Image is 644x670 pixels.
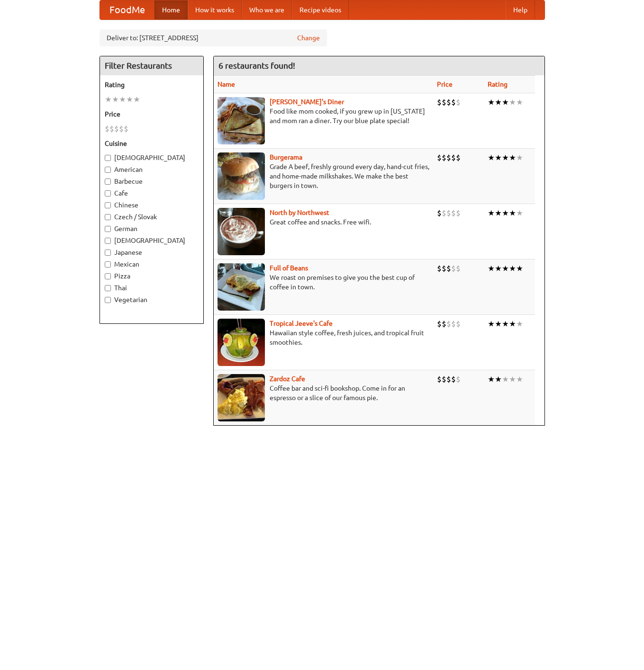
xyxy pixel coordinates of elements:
[495,208,502,218] li: ★
[502,152,509,163] li: ★
[516,374,523,384] li: ★
[509,263,516,274] li: ★
[133,94,140,105] li: ★
[442,319,446,329] li: $
[100,29,327,46] div: Deliver to: [STREET_ADDRESS]
[105,261,111,268] input: Mexican
[105,200,199,210] label: Chinese
[105,109,199,119] h5: Price
[105,202,111,208] input: Chinese
[442,152,446,163] li: $
[270,153,302,161] a: Burgerama
[105,155,111,161] input: [DEMOGRAPHIC_DATA]
[218,273,429,292] p: We roast on premises to give you the best cup of coffee in town.
[105,238,111,244] input: [DEMOGRAPHIC_DATA]
[218,61,295,70] ng-pluralize: 6 restaurants found!
[456,97,461,107] li: $
[502,263,509,274] li: ★
[516,97,523,107] li: ★
[105,273,111,279] input: Pizza
[509,374,516,384] li: ★
[292,0,349,19] a: Recipe videos
[270,320,333,327] a: Tropical Jeeve's Cafe
[119,94,126,105] li: ★
[451,374,456,384] li: $
[105,214,111,220] input: Czech / Slovak
[114,124,119,134] li: $
[506,0,535,19] a: Help
[437,208,442,218] li: $
[488,319,495,329] li: ★
[446,374,451,384] li: $
[154,0,188,19] a: Home
[456,374,461,384] li: $
[456,263,461,274] li: $
[105,259,199,269] label: Mexican
[488,97,495,107] li: ★
[105,212,199,222] label: Czech / Slovak
[105,236,199,245] label: [DEMOGRAPHIC_DATA]
[495,319,502,329] li: ★
[218,80,235,88] a: Name
[105,124,109,134] li: $
[105,295,199,304] label: Vegetarian
[105,285,111,291] input: Thai
[437,152,442,163] li: $
[100,56,203,75] h4: Filter Restaurants
[442,208,446,218] li: $
[446,208,451,218] li: $
[218,107,429,125] p: Food like mom cooked, if you grew up in [US_STATE] and mom ran a diner. Try our blue plate special!
[509,97,516,107] li: ★
[516,152,523,163] li: ★
[451,152,456,163] li: $
[516,263,523,274] li: ★
[218,263,265,311] img: beans.jpg
[495,374,502,384] li: ★
[218,319,265,366] img: jeeves.jpg
[456,152,461,163] li: $
[509,208,516,218] li: ★
[509,152,516,163] li: ★
[446,263,451,274] li: $
[105,179,111,185] input: Barbecue
[495,97,502,107] li: ★
[270,264,308,272] a: Full of Beans
[119,124,124,134] li: $
[437,97,442,107] li: $
[456,208,461,218] li: $
[451,208,456,218] li: $
[509,319,516,329] li: ★
[105,248,199,257] label: Japanese
[105,167,111,173] input: American
[451,97,456,107] li: $
[105,226,111,232] input: German
[446,152,451,163] li: $
[451,319,456,329] li: $
[105,190,111,197] input: Cafe
[446,97,451,107] li: $
[270,375,305,383] b: Zardoz Cafe
[218,217,429,227] p: Great coffee and snacks. Free wifi.
[188,0,242,19] a: How it works
[105,250,111,256] input: Japanese
[437,263,442,274] li: $
[488,80,508,88] a: Rating
[242,0,292,19] a: Who we are
[442,97,446,107] li: $
[270,98,344,106] b: [PERSON_NAME]'s Diner
[270,209,329,216] a: North by Northwest
[105,153,199,162] label: [DEMOGRAPHIC_DATA]
[105,224,199,233] label: German
[126,94,133,105] li: ★
[105,139,199,148] h5: Cuisine
[488,152,495,163] li: ★
[124,124,128,134] li: $
[105,283,199,293] label: Thai
[437,319,442,329] li: $
[488,263,495,274] li: ★
[105,165,199,174] label: American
